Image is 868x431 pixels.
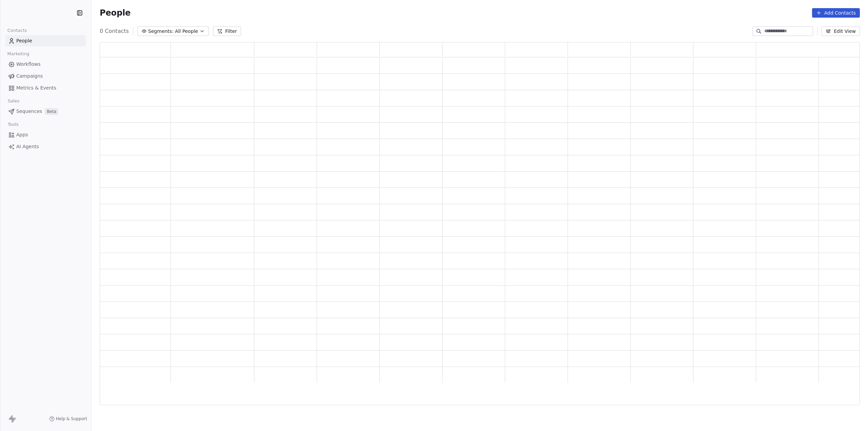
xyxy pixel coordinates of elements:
span: Segments: [148,28,174,35]
a: AI Agents [5,141,86,152]
span: People [16,37,32,44]
a: Help & Support [49,416,87,422]
span: Sequences [16,108,42,115]
span: People [100,8,131,18]
span: Marketing [4,49,32,59]
a: Apps [5,129,86,140]
a: Workflows [5,59,86,70]
span: Contacts [4,25,30,36]
span: Apps [16,131,28,138]
span: Campaigns [16,73,43,80]
span: 0 Contacts [100,27,129,35]
span: All People [175,28,198,35]
span: Sales [5,96,22,106]
button: Edit View [822,26,860,36]
span: AI Agents [16,143,39,150]
span: Help & Support [56,416,87,422]
span: Beta [45,108,58,115]
a: Metrics & Events [5,82,86,94]
a: Campaigns [5,71,86,82]
span: Workflows [16,61,41,68]
div: grid [100,57,860,406]
button: Filter [213,26,241,36]
a: People [5,35,86,46]
button: Add Contacts [812,8,860,18]
span: Tools [5,119,21,130]
a: SequencesBeta [5,106,86,117]
span: Metrics & Events [16,84,56,92]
